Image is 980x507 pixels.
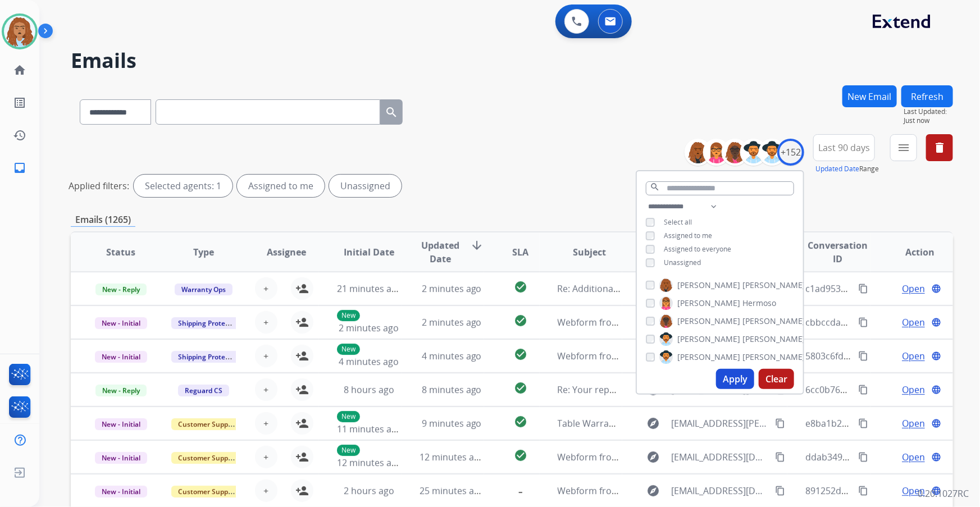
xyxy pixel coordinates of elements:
[931,351,941,361] mat-icon: language
[95,317,147,329] span: New - Initial
[558,282,635,295] span: Re: Additional Info
[13,63,26,77] mat-icon: home
[263,484,268,497] span: +
[902,316,925,329] span: Open
[514,482,527,496] mat-icon: -
[255,277,277,300] button: +
[420,485,485,497] span: 25 minutes ago
[805,383,974,396] span: 6cc0b762-6b7f-41ed-a27f-71244820722e
[512,245,528,259] span: SLA
[171,418,244,430] span: Customer Support
[759,369,794,389] button: Clear
[742,334,805,345] span: [PERSON_NAME]
[171,317,248,329] span: Shipping Protection
[95,418,147,430] span: New - Initial
[858,418,868,428] mat-icon: content_copy
[13,129,26,142] mat-icon: history
[13,96,26,109] mat-icon: list_alt
[902,282,925,295] span: Open
[805,239,869,266] span: Conversation ID
[69,179,129,193] p: Applied filters:
[422,383,482,396] span: 8 minutes ago
[647,450,660,464] mat-icon: explore
[870,232,953,272] th: Action
[931,418,941,428] mat-icon: language
[858,452,868,462] mat-icon: content_copy
[558,485,812,497] span: Webform from [EMAIL_ADDRESS][DOMAIN_NAME] on [DATE]
[255,479,277,502] button: +
[742,280,805,291] span: [PERSON_NAME]
[664,244,731,254] span: Assigned to everyone
[95,486,147,497] span: New - Initial
[664,231,712,240] span: Assigned to me
[263,417,268,430] span: +
[263,349,268,363] span: +
[255,378,277,401] button: +
[904,116,953,125] span: Just now
[4,16,35,47] img: avatar
[95,351,147,363] span: New - Initial
[677,316,740,327] span: [PERSON_NAME]
[777,139,804,166] div: +152
[295,316,309,329] mat-icon: person_add
[672,484,769,497] span: [EMAIL_ADDRESS][DOMAIN_NAME]
[71,213,135,227] p: Emails (1265)
[344,245,394,259] span: Initial Date
[677,280,740,291] span: [PERSON_NAME]
[337,344,360,355] p: New
[858,284,868,294] mat-icon: content_copy
[672,417,769,430] span: [EMAIL_ADDRESS][PERSON_NAME][DOMAIN_NAME]
[263,383,268,396] span: +
[514,415,527,428] mat-icon: check_circle
[422,350,482,362] span: 4 minutes ago
[295,383,309,396] mat-icon: person_add
[931,452,941,462] mat-icon: language
[420,451,485,463] span: 12 minutes ago
[295,282,309,295] mat-icon: person_add
[650,182,660,192] mat-icon: search
[337,456,402,469] span: 12 minutes ago
[902,383,925,396] span: Open
[742,316,805,327] span: [PERSON_NAME]
[742,298,776,309] span: Hermoso
[71,49,953,72] h2: Emails
[901,85,953,107] button: Refresh
[815,164,879,173] span: Range
[904,107,953,116] span: Last Updated:
[514,280,527,294] mat-icon: check_circle
[858,385,868,395] mat-icon: content_copy
[295,417,309,430] mat-icon: person_add
[295,349,309,363] mat-icon: person_add
[344,485,394,497] span: 2 hours ago
[818,145,870,150] span: Last 90 days
[902,450,925,464] span: Open
[775,486,785,496] mat-icon: content_copy
[295,450,309,464] mat-icon: person_add
[647,417,660,430] mat-icon: explore
[805,316,978,328] span: cbbccda1-c535-4529-85a7-8967daa4c2a6
[295,484,309,497] mat-icon: person_add
[193,245,214,259] span: Type
[339,322,399,334] span: 2 minutes ago
[858,317,868,327] mat-icon: content_copy
[902,484,925,497] span: Open
[858,486,868,496] mat-icon: content_copy
[858,351,868,361] mat-icon: content_copy
[171,351,248,363] span: Shipping Protection
[677,351,740,363] span: [PERSON_NAME]
[422,282,482,295] span: 2 minutes ago
[573,245,606,259] span: Subject
[918,487,969,500] p: 0.20.1027RC
[805,451,978,463] span: ddab349a-94c4-45fd-8e1b-c7d1ea35e2a3
[775,452,785,462] mat-icon: content_copy
[815,165,859,173] button: Updated Date
[716,369,754,389] button: Apply
[514,314,527,327] mat-icon: check_circle
[171,486,244,497] span: Customer Support
[742,351,805,363] span: [PERSON_NAME]
[422,417,482,430] span: 9 minutes ago
[339,355,399,368] span: 4 minutes ago
[805,350,976,362] span: 5803c6fd-124c-44bc-b589-ad6e145982c2
[255,412,277,435] button: +
[385,106,398,119] mat-icon: search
